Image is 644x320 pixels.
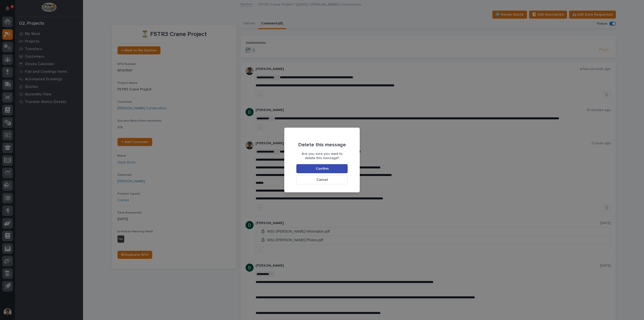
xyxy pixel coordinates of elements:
p: Are you sure you want to delete this message? [296,152,348,160]
button: Confirm [296,164,348,173]
button: Cancel [296,175,348,184]
p: Delete this message [298,142,346,148]
span: Confirm [316,166,329,171]
span: Cancel [316,177,328,182]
